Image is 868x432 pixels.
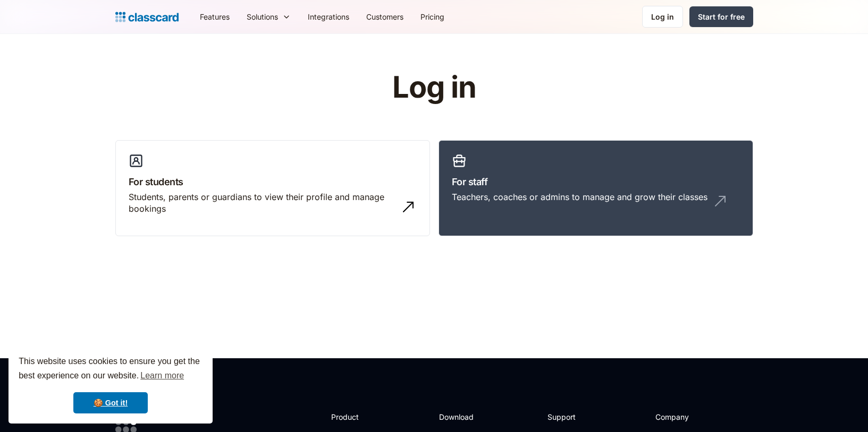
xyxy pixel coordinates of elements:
a: learn more about cookies [139,368,186,384]
a: Start for free [689,6,753,27]
h3: For staff [452,175,740,189]
a: Customers [358,5,412,29]
a: Logo [115,10,179,24]
h3: For students [129,175,417,189]
div: cookieconsent [9,345,213,424]
a: For staffTeachers, coaches or admins to manage and grow their classes [439,140,753,237]
a: dismiss cookie message [73,392,148,413]
div: Log in [651,11,674,22]
div: Teachers, coaches or admins to manage and grow their classes [452,191,707,203]
h1: Log in [265,71,603,104]
div: Start for free [698,11,745,22]
h2: Company [655,411,726,422]
a: Log in [642,6,683,28]
h2: Product [331,411,388,422]
h2: Download [439,411,483,422]
div: Solutions [238,5,299,29]
div: Solutions [247,11,278,22]
div: Students, parents or guardians to view their profile and manage bookings [129,191,395,215]
a: Features [191,5,238,29]
a: Pricing [412,5,453,29]
span: This website uses cookies to ensure you get the best experience on our website. [19,355,203,384]
a: For studentsStudents, parents or guardians to view their profile and manage bookings [115,140,430,237]
h2: Support [547,411,591,422]
a: Integrations [299,5,358,29]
